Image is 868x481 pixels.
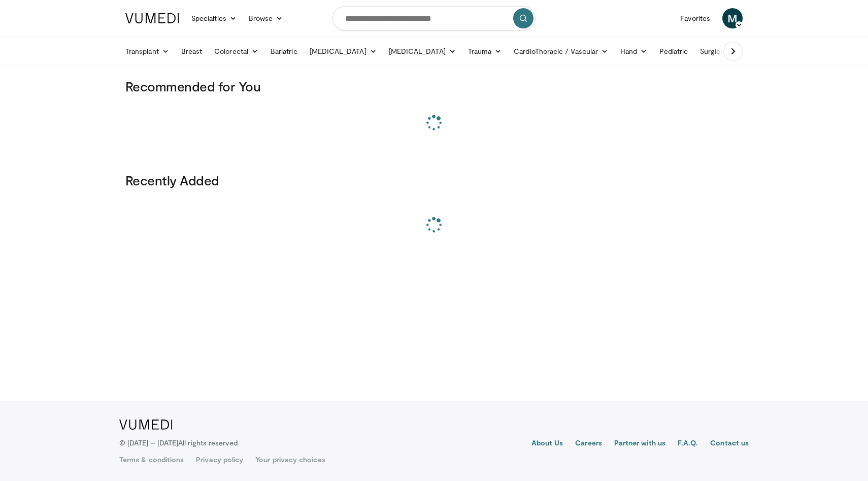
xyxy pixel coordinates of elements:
[722,8,743,28] a: M
[119,438,238,448] p: © [DATE] – [DATE]
[508,41,614,61] a: CardioThoracic / Vascular
[710,438,749,450] a: Contact us
[575,438,602,450] a: Careers
[178,438,238,447] span: All rights reserved
[653,41,694,61] a: Pediatric
[185,8,243,28] a: Specialties
[332,6,536,30] input: Search topics, interventions
[383,41,462,61] a: [MEDICAL_DATA]
[694,41,776,61] a: Surgical Oncology
[614,41,653,61] a: Hand
[674,8,716,28] a: Favorites
[304,41,383,61] a: [MEDICAL_DATA]
[243,8,289,28] a: Browse
[614,438,665,450] a: Partner with us
[462,41,508,61] a: Trauma
[119,420,173,430] img: VuMedi Logo
[196,455,243,465] a: Privacy policy
[531,438,563,450] a: About Us
[125,13,179,23] img: VuMedi Logo
[208,41,264,61] a: Colorectal
[175,41,208,61] a: Breast
[119,455,184,465] a: Terms & conditions
[264,41,304,61] a: Bariatric
[255,455,325,465] a: Your privacy choices
[678,438,698,450] a: F.A.Q.
[125,78,743,94] h3: Recommended for You
[119,41,175,61] a: Transplant
[125,172,743,188] h3: Recently Added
